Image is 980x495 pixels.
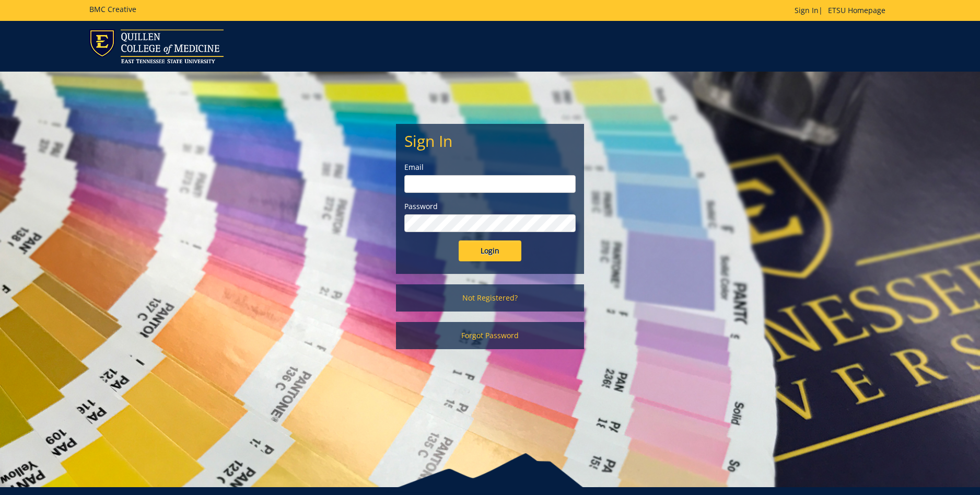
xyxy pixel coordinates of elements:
img: ETSU logo [89,29,224,63]
h5: BMC Creative [89,5,136,13]
p: | [795,5,891,16]
a: Sign In [795,5,819,15]
input: Login [459,240,521,261]
h2: Sign In [404,132,576,149]
label: Email [404,162,576,172]
label: Password [404,201,576,212]
a: ETSU Homepage [823,5,891,15]
a: Not Registered? [396,284,584,312]
a: Forgot Password [396,322,584,349]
